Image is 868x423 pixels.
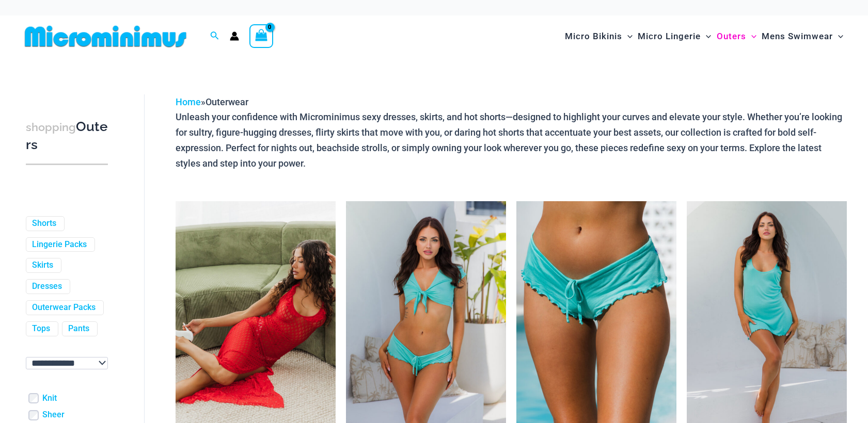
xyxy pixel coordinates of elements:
[249,24,273,48] a: View Shopping Cart, empty
[210,30,219,43] a: Search icon link
[68,323,89,334] a: Pants
[762,23,833,50] span: Mens Swimwear
[32,323,50,334] a: Tops
[714,21,759,52] a: OutersMenu ToggleMenu Toggle
[21,25,191,48] img: MM SHOP LOGO FLAT
[635,21,714,52] a: Micro LingerieMenu ToggleMenu Toggle
[638,23,701,50] span: Micro Lingerie
[32,218,56,229] a: Shorts
[32,302,96,313] a: Outerwear Packs
[717,23,746,50] span: Outers
[701,23,711,50] span: Menu Toggle
[32,281,62,292] a: Dresses
[42,410,65,420] a: Sheer
[759,21,846,52] a: Mens SwimwearMenu ToggleMenu Toggle
[32,239,87,250] a: Lingerie Packs
[26,118,108,154] h3: Outers
[230,31,239,41] a: Account icon link
[746,23,756,50] span: Menu Toggle
[565,23,622,50] span: Micro Bikinis
[26,121,76,134] span: shopping
[562,21,635,52] a: Micro BikinisMenu ToggleMenu Toggle
[622,23,633,50] span: Menu Toggle
[26,357,108,369] select: wpc-taxonomy-pa_color-745982
[561,19,847,54] nav: Site Navigation
[176,96,248,107] span: »
[32,260,53,271] a: Skirts
[42,393,57,404] a: Knit
[206,96,248,107] span: Outerwear
[176,109,847,171] p: Unleash your confidence with Microminimus sexy dresses, skirts, and hot shorts—designed to highli...
[833,23,843,50] span: Menu Toggle
[176,96,201,107] a: Home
